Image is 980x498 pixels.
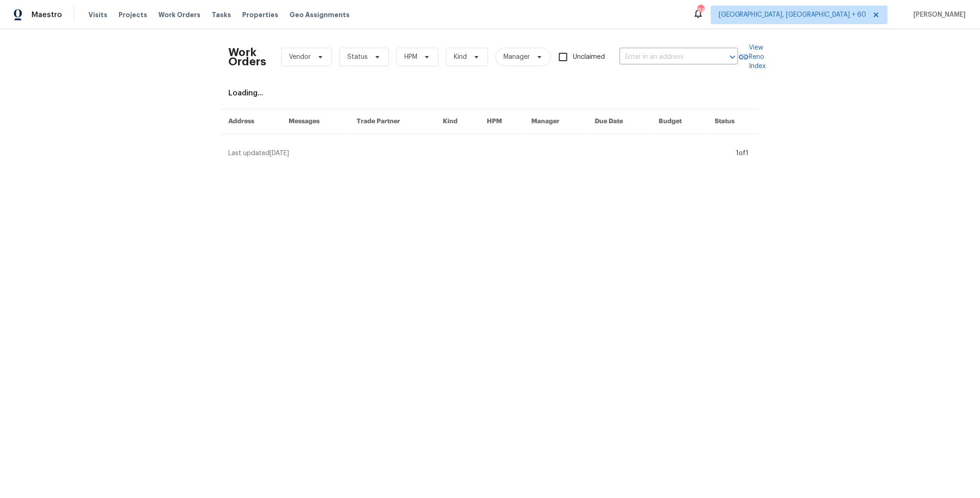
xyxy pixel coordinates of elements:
span: [GEOGRAPHIC_DATA], [GEOGRAPHIC_DATA] + 60 [719,10,867,19]
span: Kind [454,52,467,62]
span: Maestro [31,10,62,19]
th: Due Date [588,109,652,134]
h2: Work Orders [228,48,266,66]
span: Status [347,52,368,62]
div: Loading... [228,88,752,98]
th: Messages [281,109,349,134]
a: View Reno Index [738,43,766,71]
th: Manager [524,109,588,134]
input: Enter in an address [620,50,712,64]
th: Budget [652,109,708,134]
button: Open [726,50,739,63]
span: Vendor [289,52,311,62]
span: Tasks [212,12,231,18]
span: Work Orders [158,10,201,19]
span: Geo Assignments [289,10,350,19]
div: 1 of 1 [736,149,749,158]
th: Trade Partner [349,109,436,134]
span: Unclaimed [573,52,605,62]
span: Manager [503,52,530,62]
span: [DATE] [270,150,289,157]
span: Visits [88,10,107,19]
th: HPM [479,109,524,134]
th: Status [708,109,759,134]
div: 841 [697,6,704,15]
div: Last updated [228,149,734,158]
span: Projects [119,10,147,19]
th: Address [221,109,281,134]
span: HPM [404,52,417,62]
span: [PERSON_NAME] [910,10,966,19]
span: Properties [242,10,278,19]
th: Kind [435,109,479,134]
